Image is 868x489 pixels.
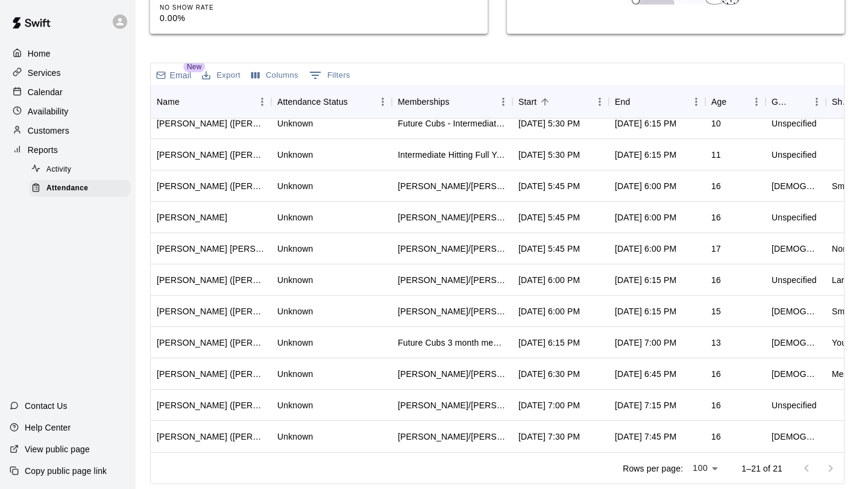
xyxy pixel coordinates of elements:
[711,180,721,192] div: 16
[398,337,506,349] div: Future Cubs 3 month membership - Ages 13+, Future Cubs - Adv - 3 month membership
[157,431,265,443] div: Anthony Narciso (Anthony Narciso)
[25,443,90,455] p: View public page
[772,180,820,192] div: Male
[29,161,131,178] div: Activity
[772,149,817,161] div: Unspecified
[157,243,265,255] div: Jackson Lodgek (Karl Lodgek)
[253,93,271,111] button: Menu
[398,149,506,161] div: Intermediate Hitting Full Year - 3x Per week, Advanced Hitting Full Year - 3x per week, Todd/Brad...
[711,368,721,380] div: 16
[170,69,192,81] p: Email
[306,66,353,85] button: Show filters
[28,67,61,79] p: Services
[615,399,676,411] div: Sep 17, 2025, 7:15 PM
[277,368,313,380] div: Unknown
[398,243,506,255] div: Todd/Brad - Drop In
[277,243,313,255] div: Unknown
[374,93,392,111] button: Menu
[615,431,676,443] div: Sep 17, 2025, 7:45 PM
[772,117,817,129] div: Unspecified
[518,149,580,161] div: Sep 17, 2025, 5:30 PM
[180,93,197,110] button: Sort
[832,85,851,119] div: Shirt Size
[10,83,126,101] a: Calendar
[591,93,609,111] button: Menu
[772,368,820,380] div: Male
[688,459,722,477] div: 100
[832,274,854,286] div: Large
[772,211,817,223] div: Unspecified
[157,117,265,129] div: Julian Button (Meaghan Button)
[747,93,766,111] button: Menu
[705,85,766,119] div: Age
[711,149,721,161] div: 11
[518,211,580,223] div: Sep 17, 2025, 5:45 PM
[10,45,126,63] a: Home
[348,93,365,110] button: Sort
[277,274,313,286] div: Unknown
[741,463,782,475] p: 1–21 of 21
[615,337,676,349] div: Sep 17, 2025, 7:00 PM
[711,243,721,255] div: 17
[157,149,265,161] div: Alexander Alton (Scott Alton)
[772,85,791,119] div: Gender
[183,61,205,72] span: New
[157,305,265,317] div: Jack DeSilver (Mike DeSilver)
[711,305,721,317] div: 15
[398,399,506,411] div: Todd/Brad - Full Year Member Unlimited , Advanced Hitting Full Year - 3x per week, Advanced Hitti...
[726,93,743,110] button: Sort
[392,85,512,119] div: Memberships
[832,243,852,255] div: None
[772,337,820,349] div: Male
[10,64,126,82] div: Services
[398,431,506,443] div: Tom/Mike - Drop In , Todd/Brad - Drop In , College - Drop In
[772,274,817,286] div: Unspecified
[398,274,506,286] div: Todd/Brad - 6 Month Membership - 2x per week, Tom/Mike - 6 Month Membership - 2x per week
[277,180,313,192] div: Unknown
[29,160,136,179] a: Activity
[28,144,58,156] p: Reports
[277,305,313,317] div: Unknown
[248,66,301,85] button: Select columns
[277,431,313,443] div: Unknown
[25,422,71,434] p: Help Center
[518,431,580,443] div: Sep 17, 2025, 7:30 PM
[10,141,126,159] a: Reports
[29,180,131,197] div: Attendance
[711,211,721,223] div: 16
[46,182,88,195] span: Attendance
[711,399,721,411] div: 16
[277,337,313,349] div: Unknown
[157,337,265,349] div: Jason Lahey (Mark Lahey)
[28,105,69,117] p: Availability
[277,117,313,129] div: Unknown
[25,400,68,412] p: Contact Us
[450,93,467,110] button: Sort
[151,85,271,119] div: Name
[772,431,820,443] div: Male
[277,211,313,223] div: Unknown
[772,305,820,317] div: Male
[157,274,265,286] div: Anthony Mustcciuolo (Anthony Mustacciuolo)
[766,85,826,119] div: Gender
[518,305,580,317] div: Sep 17, 2025, 6:00 PM
[711,117,721,129] div: 10
[772,243,820,255] div: Male
[398,211,506,223] div: Todd/Brad- 3 Month Membership - 2x per week
[832,368,863,380] div: Medium
[615,211,676,223] div: Sep 17, 2025, 6:00 PM
[791,93,808,110] button: Sort
[687,93,705,111] button: Menu
[398,117,506,129] div: Future Cubs - Intermediate - 3 month member, Future Cubs - JR 3 month Membership
[711,431,721,443] div: 16
[277,85,348,119] div: Attendance Status
[772,399,817,411] div: Unspecified
[711,85,726,119] div: Age
[518,337,580,349] div: Sep 17, 2025, 6:15 PM
[615,274,676,286] div: Sep 17, 2025, 6:15 PM
[10,102,126,120] a: Availability
[518,274,580,286] div: Sep 17, 2025, 6:00 PM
